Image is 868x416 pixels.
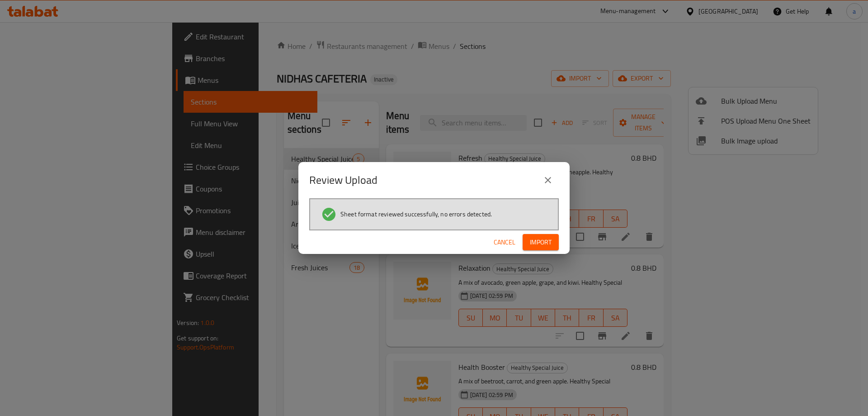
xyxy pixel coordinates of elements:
[494,237,515,248] span: Cancel
[523,234,559,251] button: Import
[490,234,519,251] button: Cancel
[309,173,377,187] h2: Review Upload
[340,210,492,219] span: Sheet format reviewed successfully, no errors detected.
[537,169,559,191] button: close
[530,237,552,248] span: Import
